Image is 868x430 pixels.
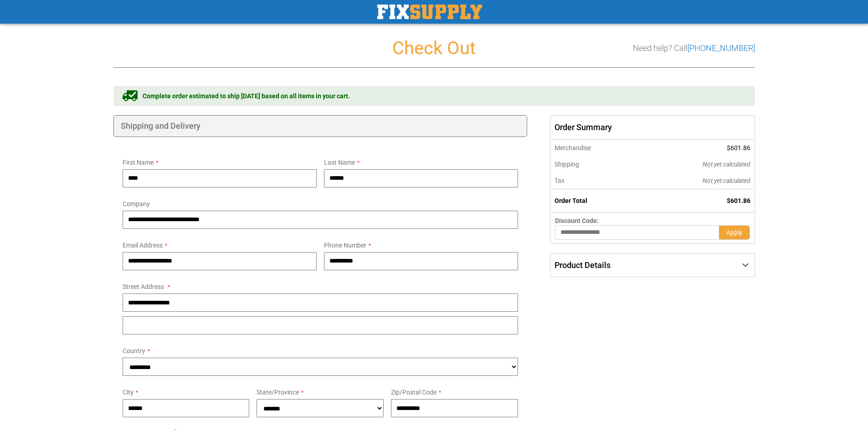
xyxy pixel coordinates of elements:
[123,389,134,396] span: City
[703,161,750,168] span: Not yet calculated
[123,347,145,354] span: Country
[688,43,755,53] a: [PHONE_NUMBER]
[113,38,755,58] h1: Check Out
[377,5,482,19] a: store logo
[727,144,750,152] span: $601.86
[550,115,755,140] span: Order Summary
[123,159,154,166] span: First Name
[324,242,366,249] span: Phone Number
[555,197,587,204] strong: Order Total
[550,172,641,189] th: Tax
[143,91,350,101] span: Complete order estimated to ship [DATE] based on all items in your cart.
[391,389,437,396] span: Zip/Postal Code
[719,225,750,240] button: Apply
[555,260,611,270] span: Product Details
[324,159,355,166] span: Last Name
[377,5,482,19] img: Fix Industrial Supply
[550,140,641,156] th: Merchandise
[257,389,299,396] span: State/Province
[123,242,163,249] span: Email Address
[555,161,579,168] span: Shipping
[555,217,599,224] span: Discount Code:
[726,229,742,236] span: Apply
[123,283,164,290] span: Street Address
[703,177,750,184] span: Not yet calculated
[633,44,755,53] h3: Need help? Call
[113,115,528,137] div: Shipping and Delivery
[727,197,750,204] span: $601.86
[123,200,150,207] span: Company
